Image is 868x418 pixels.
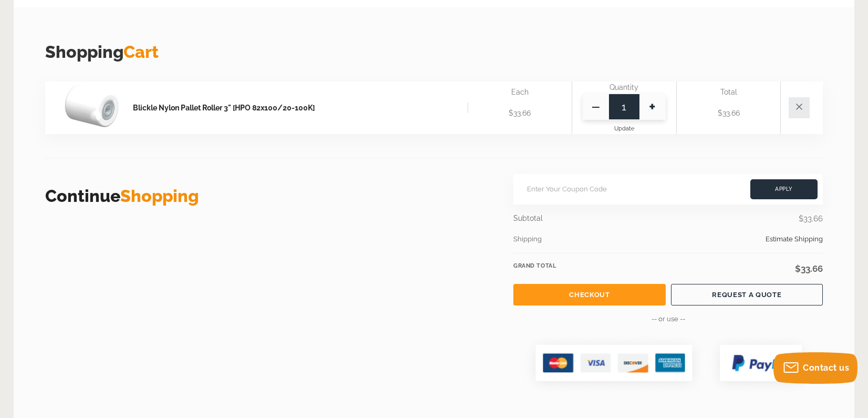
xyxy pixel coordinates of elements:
span: — [583,94,609,120]
span: Estimate Shipping [766,233,823,245]
img: group-2120.png [707,332,815,397]
div: Subtotal [513,212,716,225]
span: + [639,94,666,120]
img: group-2119.png [521,332,707,397]
p: -- or use -- [513,313,823,325]
span: Update [614,125,634,132]
a: Checkout [513,284,665,305]
div: Grand Total [513,261,716,271]
div: Shipping [513,233,823,245]
a: REQUEST A QUOTE [671,284,823,305]
div: Each [479,81,562,103]
button: Contact us [773,352,857,384]
span: Cart [123,42,159,62]
div: Quantity [583,81,666,94]
a: ContinueShopping [45,186,199,206]
span: $33.66 [795,263,823,274]
span: Shopping [120,186,199,206]
span: $33.66 [799,214,823,223]
h3: Shopping [45,40,823,64]
span: Contact us [803,363,849,373]
img: Blickle Nylon Pallet Roller 3" [HPO 82x100/20-100K] [65,85,119,127]
div: Total [687,81,770,103]
a: Blickle Nylon Pallet Roller 3" [HPO 82x100/20-100K] [133,103,468,113]
span: $33.66 [509,109,531,117]
span: $33.66 [718,109,740,117]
